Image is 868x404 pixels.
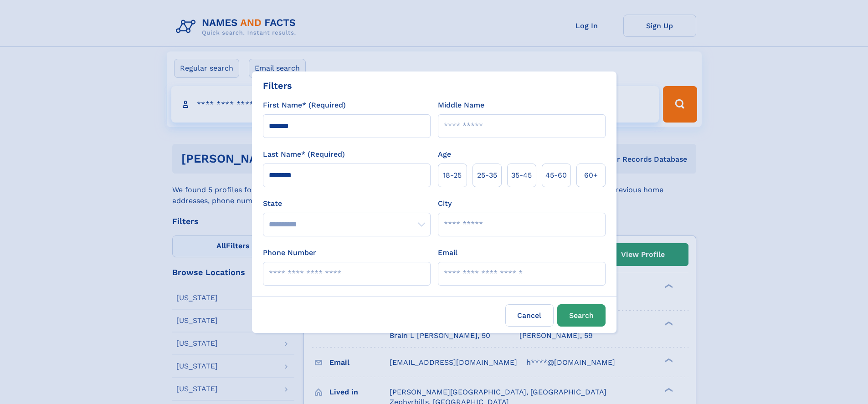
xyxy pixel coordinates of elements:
label: City [438,198,452,209]
span: 25‑35 [477,170,497,181]
button: Search [557,304,606,327]
label: State [263,198,431,209]
label: Phone Number [263,247,316,258]
label: Age [438,149,451,160]
span: 35‑45 [511,170,532,181]
span: 60+ [584,170,598,181]
label: First Name* (Required) [263,100,346,111]
div: Filters [263,79,292,92]
span: 45‑60 [545,170,567,181]
label: Email [438,247,457,258]
span: 18‑25 [443,170,462,181]
label: Middle Name [438,100,484,111]
label: Cancel [505,304,554,327]
label: Last Name* (Required) [263,149,345,160]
